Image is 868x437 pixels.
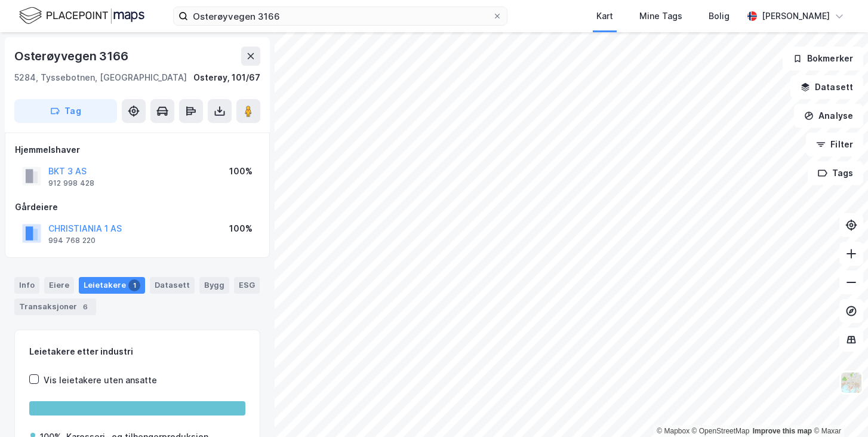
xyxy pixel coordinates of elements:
[29,344,245,359] div: Leietakere etter industri
[709,9,730,23] div: Bolig
[79,277,145,294] div: Leietakere
[790,75,863,99] button: Datasett
[639,9,682,23] div: Mine Tags
[79,301,91,313] div: 6
[692,427,750,435] a: OpenStreetMap
[193,70,260,85] div: Osterøy, 101/67
[14,47,131,66] div: Osterøyvegen 3166
[128,279,140,291] div: 1
[199,277,229,294] div: Bygg
[15,143,260,157] div: Hjemmelshaver
[806,133,863,156] button: Filter
[234,277,260,294] div: ESG
[762,9,830,23] div: [PERSON_NAME]
[14,298,96,315] div: Transaksjoner
[14,99,117,123] button: Tag
[48,236,96,245] div: 994 768 220
[794,104,863,128] button: Analyse
[188,7,493,25] input: Søk på adresse, matrikkel, gårdeiere, leietakere eller personer
[808,380,868,437] iframe: Chat Widget
[15,200,260,214] div: Gårdeiere
[44,277,74,294] div: Eiere
[808,161,863,185] button: Tags
[19,5,144,26] img: logo.f888ab2527a4732fd821a326f86c7f29.svg
[14,277,39,294] div: Info
[48,179,94,188] div: 912 998 428
[14,70,187,85] div: 5284, Tyssebotnen, [GEOGRAPHIC_DATA]
[596,9,613,23] div: Kart
[753,427,812,435] a: Improve this map
[44,373,157,387] div: Vis leietakere uten ansatte
[783,47,863,70] button: Bokmerker
[229,221,253,236] div: 100%
[657,427,690,435] a: Mapbox
[229,164,253,179] div: 100%
[840,371,863,394] img: Z
[150,277,195,294] div: Datasett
